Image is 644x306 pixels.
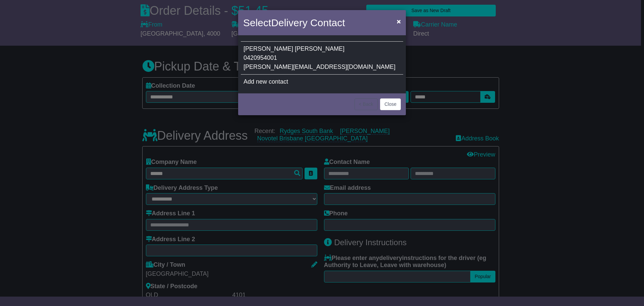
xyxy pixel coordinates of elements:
span: [PERSON_NAME][EMAIL_ADDRESS][DOMAIN_NAME] [244,63,395,70]
span: Delivery [271,17,307,28]
button: Close [393,14,404,28]
span: Add new contact [244,78,288,85]
span: 0420954001 [244,54,277,61]
h4: Select [243,15,345,30]
span: [PERSON_NAME] [244,45,293,52]
button: Close [380,98,401,110]
button: < Back [355,98,378,110]
span: Contact [310,17,345,28]
span: [PERSON_NAME] [295,45,344,52]
span: × [397,17,401,25]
